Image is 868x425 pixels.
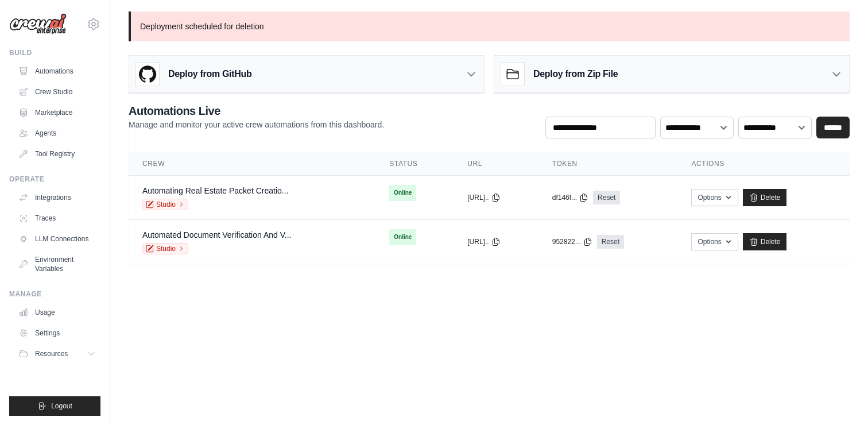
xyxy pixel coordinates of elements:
[9,396,100,416] button: Logout
[691,233,738,250] button: Options
[14,324,100,342] a: Settings
[14,230,100,248] a: LLM Connections
[389,185,416,201] span: Online
[14,209,100,227] a: Traces
[552,193,588,202] button: df146f...
[129,152,375,176] th: Crew
[538,152,678,176] th: Token
[691,189,738,206] button: Options
[552,237,592,246] button: 952822...
[743,189,787,206] a: Delete
[389,229,416,245] span: Online
[454,152,538,176] th: URL
[593,191,620,204] a: Reset
[136,63,159,86] img: GitHub Logo
[142,199,188,210] a: Studio
[14,103,100,122] a: Marketplace
[35,349,68,358] span: Resources
[14,345,100,363] button: Resources
[142,243,188,254] a: Studio
[375,152,454,176] th: Status
[9,289,100,299] div: Manage
[14,303,100,322] a: Usage
[14,124,100,142] a: Agents
[168,67,251,81] h3: Deploy from GitHub
[743,233,787,250] a: Delete
[14,250,100,278] a: Environment Variables
[51,401,72,411] span: Logout
[142,230,291,239] a: Automated Document Verification And V...
[14,145,100,163] a: Tool Registry
[9,48,100,57] div: Build
[14,83,100,101] a: Crew Studio
[142,186,288,195] a: Automating Real Estate Packet Creatio...
[14,188,100,207] a: Integrations
[129,119,384,130] p: Manage and monitor your active crew automations from this dashboard.
[129,11,850,41] p: Deployment scheduled for deletion
[9,175,100,184] div: Operate
[677,152,850,176] th: Actions
[129,103,384,119] h2: Automations Live
[533,67,618,81] h3: Deploy from Zip File
[9,13,67,35] img: Logo
[597,235,624,249] a: Reset
[14,62,100,80] a: Automations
